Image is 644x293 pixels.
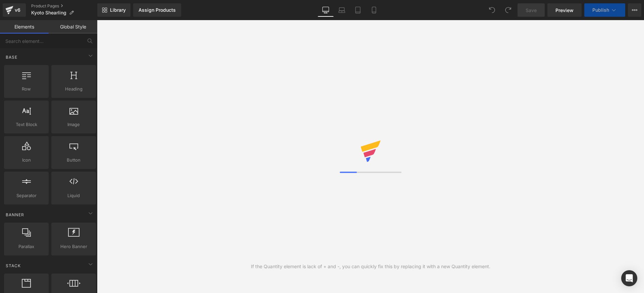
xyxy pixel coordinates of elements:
span: Base [5,54,18,60]
span: Icon [6,157,47,164]
span: Save [526,7,537,14]
a: Tablet [350,3,366,17]
a: New Library [97,3,130,17]
div: Assign Products [139,7,176,13]
button: Publish [584,3,625,17]
span: Button [53,157,94,164]
span: Stack [5,262,21,269]
span: Image [53,121,94,128]
button: Redo [501,3,515,17]
button: More [628,3,641,17]
div: Open Intercom Messenger [621,270,637,286]
a: Laptop [334,3,350,17]
span: Parallax [6,243,47,250]
span: Library [110,7,126,13]
span: Row [6,85,47,93]
span: Banner [5,212,25,218]
span: Separator [6,192,47,199]
span: Hero Banner [53,243,94,250]
span: Kyoto Shearling [31,10,66,15]
button: Undo [485,3,499,17]
div: If the Quantity element is lack of + and -, you can quickly fix this by replacing it with a new Q... [251,263,490,270]
span: Publish [592,7,609,13]
a: Product Pages [31,3,97,9]
span: Heading [53,85,94,93]
span: Text Block [6,121,47,128]
a: Global Style [49,20,97,34]
span: Preview [555,7,574,14]
a: Preview [547,3,582,17]
div: v6 [13,6,22,14]
a: Mobile [366,3,382,17]
a: v6 [3,3,26,17]
span: Liquid [53,192,94,199]
a: Desktop [318,3,334,17]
